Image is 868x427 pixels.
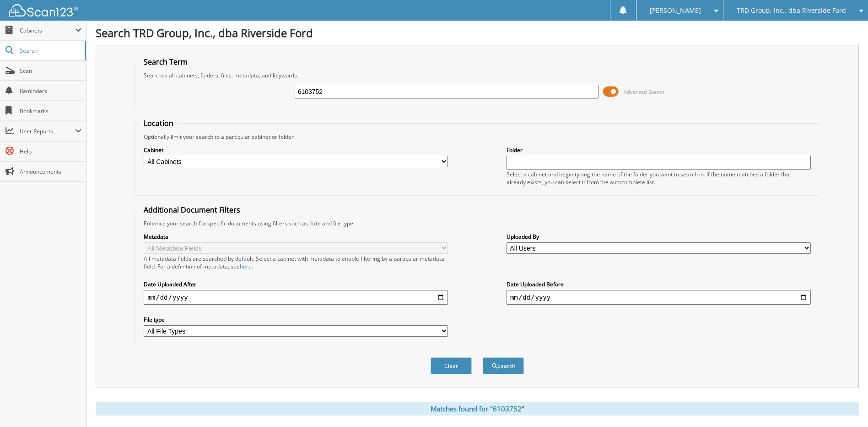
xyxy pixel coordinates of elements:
[737,8,846,13] span: TRD Group, Inc., dba Riverside Ford
[139,205,245,215] legend: Additional Document Filters
[431,357,472,374] button: Clear
[144,280,448,288] label: Date Uploaded After
[20,87,81,95] span: Reminders
[507,146,811,154] label: Folder
[144,316,448,323] label: File type
[144,290,448,305] input: start
[144,255,448,270] div: All metadata fields are searched by default. Select a cabinet with metadata to enable filtering b...
[507,290,811,305] input: end
[20,107,81,115] span: Bookmarks
[139,118,178,128] legend: Location
[507,170,811,186] div: Select a cabinet and begin typing the name of the folder you want to search in. If the name match...
[20,67,81,75] span: Scan
[20,168,81,175] span: Announcements
[20,27,75,34] span: Cabinets
[144,233,448,241] label: Metadata
[483,357,524,374] button: Search
[507,280,811,288] label: Date Uploaded Before
[139,57,192,67] legend: Search Term
[822,383,868,427] iframe: Chat Widget
[650,8,701,13] span: [PERSON_NAME]
[9,4,78,16] img: scan123-logo-white.svg
[20,47,80,55] span: Search
[240,263,252,270] a: here
[139,133,815,141] div: Optionally limit your search to a particular cabinet or folder
[20,127,75,135] span: User Reports
[96,25,859,40] h1: Search TRD Group, Inc., dba Riverside Ford
[624,88,664,95] span: Advanced Search
[507,233,811,241] label: Uploaded By
[96,402,859,416] div: Matches found for "6103752"
[144,146,448,154] label: Cabinet
[20,148,81,155] span: Help
[139,219,815,227] div: Enhance your search for specific documents using filters such as date and file type.
[139,71,815,79] div: Searches all cabinets, folders, files, metadata, and keywords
